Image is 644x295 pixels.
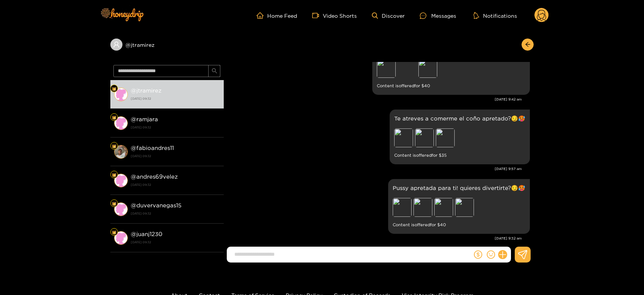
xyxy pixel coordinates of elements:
[257,12,267,19] span: home
[257,12,297,19] a: Home Feed
[112,86,116,91] img: Fan Level
[131,181,220,188] strong: [DATE] 09:32
[112,173,116,177] img: Fan Level
[312,12,323,19] span: video-camera
[131,95,220,102] strong: [DATE] 09:32
[112,115,116,120] img: Fan Level
[471,12,519,19] button: Notifications
[113,41,120,48] span: user
[228,97,522,102] div: [DATE] 9:42 am
[114,174,128,187] img: conversation
[114,116,128,130] img: conversation
[114,145,128,159] img: conversation
[112,201,116,206] img: Fan Level
[228,236,522,241] div: [DATE] 9:32 am
[131,87,161,94] strong: @ jtramirez
[390,110,530,164] div: Aug. 20, 9:57 am
[131,202,181,209] strong: @ duvervanegas15
[112,230,116,235] img: Fan Level
[110,39,224,51] div: @jtramirez
[472,249,484,260] button: dollar
[212,68,217,74] span: search
[372,12,405,19] a: Discover
[131,116,158,122] strong: @ ramjara
[312,12,357,19] a: Video Shorts
[420,11,456,20] div: Messages
[131,124,220,131] strong: [DATE] 09:32
[114,88,128,101] img: conversation
[131,210,220,217] strong: [DATE] 09:32
[114,202,128,216] img: conversation
[131,145,174,151] strong: @ fabioandres11
[522,39,534,51] button: arrow-left
[114,231,128,245] img: conversation
[372,40,530,95] div: Aug. 19, 9:42 am
[131,153,220,159] strong: [DATE] 09:32
[131,231,163,237] strong: @ juanj1230
[394,114,525,123] p: Te atreves a comerme el coño apretado?😏🥵
[393,221,525,229] small: Content is offered for $ 40
[377,82,525,90] small: Content is offered for $ 40
[487,250,495,259] span: smile
[208,65,220,77] button: search
[388,179,530,234] div: Aug. 21, 9:32 am
[131,239,220,246] strong: [DATE] 09:32
[393,184,525,192] p: Pussy apretada para ti! quieres divertirte?😏🥵
[131,173,178,180] strong: @ andres69velez
[394,151,525,160] small: Content is offered for $ 35
[228,166,522,171] div: [DATE] 9:57 am
[112,144,116,148] img: Fan Level
[525,42,531,48] span: arrow-left
[474,250,482,259] span: dollar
